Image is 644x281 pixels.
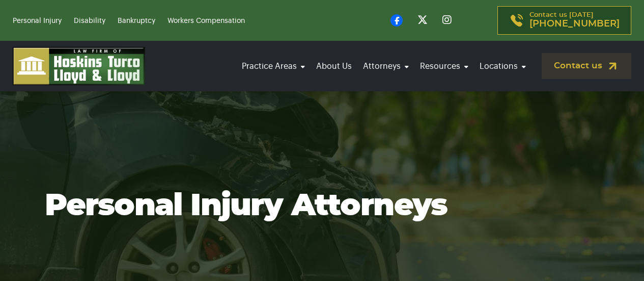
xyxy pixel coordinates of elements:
[417,52,471,81] a: Resources
[45,188,600,224] h1: Personal Injury Attorneys
[13,17,62,24] a: Personal Injury
[542,53,631,79] a: Contact us
[529,12,620,29] p: Contact us [DATE]
[167,17,245,24] a: Workers Compensation
[74,17,105,24] a: Disability
[118,17,155,24] a: Bankruptcy
[360,52,412,81] a: Attorneys
[529,19,620,29] hm-ph: [PHONE_NUMBER]
[497,6,631,35] a: Contact us [DATE][PHONE_NUMBER]
[477,52,529,81] a: Locations
[313,52,355,81] a: About Us
[239,52,308,81] a: Practice Areas
[13,47,145,85] img: logo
